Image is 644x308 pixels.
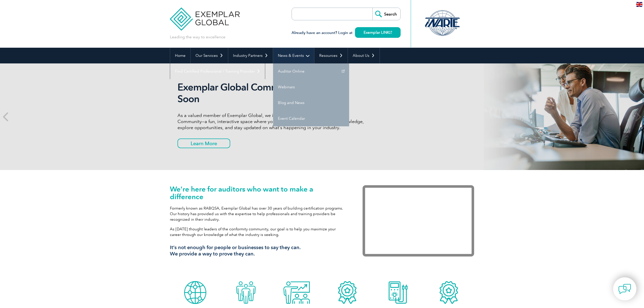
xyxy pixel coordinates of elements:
[273,63,349,79] a: Auditor Online
[273,48,314,63] a: News & Events
[348,48,380,63] a: About Us
[292,30,401,36] h3: Already have an account? Login at
[389,31,392,34] img: open_square.png
[177,139,230,148] a: Learn More
[273,95,349,111] a: Blog and News
[618,283,631,295] img: contact-chat.png
[170,63,265,79] a: Find Certified Professional / Training Provider
[177,81,368,105] h2: Exemplar Global Community Launching Soon
[170,34,225,40] p: Leading the way to excellence
[170,206,347,222] p: Formerly known as RABQSA, Exemplar Global has over 30 years of building certification programs. O...
[314,48,348,63] a: Resources
[372,8,400,20] input: Search
[191,48,228,63] a: Our Services
[273,79,349,95] a: Webinars
[170,48,190,63] a: Home
[177,112,368,131] p: As a valued member of Exemplar Global, we invite you to join our soon-to-launch Community—a fun, ...
[363,185,474,256] iframe: Exemplar Global: Working together to make a difference
[636,2,642,7] img: en
[170,185,347,200] h1: We’re here for auditors who want to make a difference
[355,27,401,38] a: Exemplar LINK
[273,111,349,126] a: Event Calendar
[170,226,347,237] p: As [DATE] thought leaders of the conformity community, our goal is to help you maximize your care...
[228,48,273,63] a: Industry Partners
[170,244,347,257] h3: It’s not enough for people or businesses to say they can. We provide a way to prove they can.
